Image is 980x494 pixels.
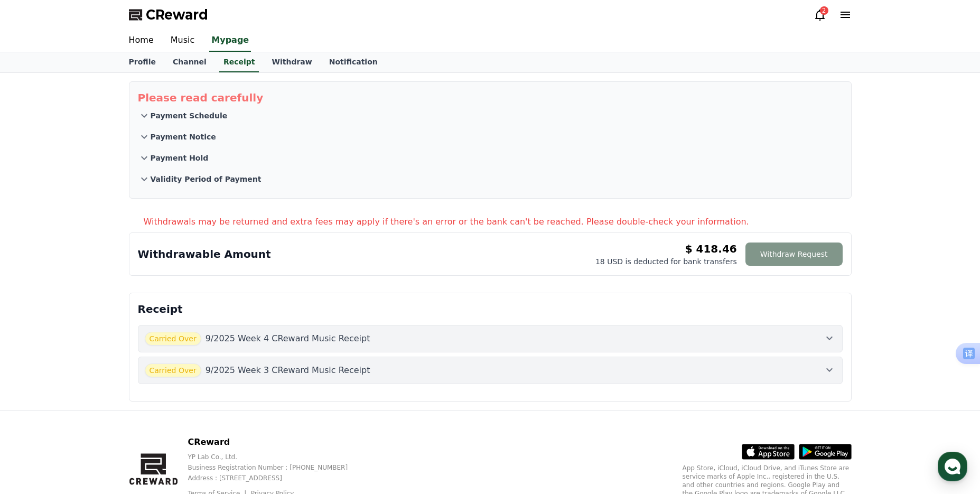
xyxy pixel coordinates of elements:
a: Home [3,335,70,361]
button: Payment Schedule [138,105,843,126]
p: 9/2025 Week 4 CReward Music Receipt [206,332,370,345]
button: Validity Period of Payment [138,169,843,190]
a: Notification [321,52,386,72]
span: Messages [88,351,119,360]
button: Withdraw Request [745,243,843,266]
p: Payment Schedule [151,110,228,121]
span: Settings [156,351,182,359]
p: Payment Hold [151,153,209,163]
p: Address : [STREET_ADDRESS] [188,474,365,482]
p: YP Lab Co., Ltd. [188,453,365,461]
a: Receipt [219,52,259,72]
button: Payment Hold [138,147,843,169]
span: Carried Over [145,332,201,346]
button: Payment Notice [138,126,843,147]
button: Carried Over 9/2025 Week 3 CReward Music Receipt [138,357,843,384]
button: Carried Over 9/2025 Week 4 CReward Music Receipt [138,325,843,352]
p: Withdrawable Amount [138,247,271,262]
a: Profile [120,52,164,72]
span: CReward [146,6,208,23]
p: CReward [188,436,365,449]
a: Channel [164,52,215,72]
a: Mypage [209,30,251,52]
a: 2 [814,8,826,21]
p: 18 USD is deducted for bank transfers [595,256,737,267]
p: $ 418.46 [685,241,737,256]
div: 2 [820,6,828,15]
p: Validity Period of Payment [151,174,262,184]
p: 9/2025 Week 3 CReward Music Receipt [206,364,370,377]
a: Messages [70,335,136,361]
a: Withdraw [263,52,320,72]
p: Business Registration Number : [PHONE_NUMBER] [188,463,365,472]
a: Music [162,30,203,52]
p: Payment Notice [151,132,216,142]
p: Receipt [138,302,843,316]
a: CReward [129,6,208,23]
p: Please read carefully [138,90,843,105]
span: Home [27,351,45,359]
a: Home [120,30,162,52]
p: Withdrawals may be returned and extra fees may apply if there's an error or the bank can't be rea... [144,216,852,228]
a: Settings [136,335,203,361]
span: Carried Over [145,363,201,377]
